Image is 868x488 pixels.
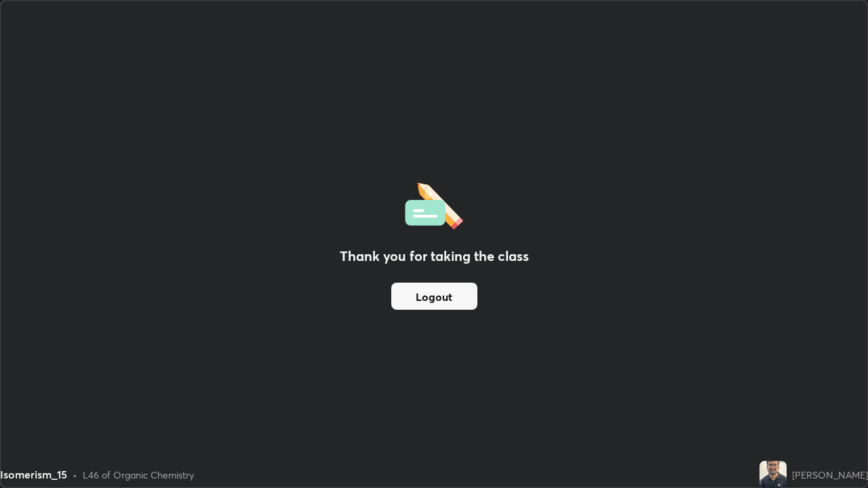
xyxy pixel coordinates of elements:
img: 8aca7005bdf34aeda6799b687e6e9637.jpg [759,461,787,488]
button: Logout [391,283,477,310]
div: [PERSON_NAME] [792,468,868,482]
h2: Thank you for taking the class [340,246,529,266]
div: • [73,468,77,482]
div: L46 of Organic Chemistry [83,468,194,482]
img: offlineFeedback.1438e8b3.svg [405,178,463,230]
